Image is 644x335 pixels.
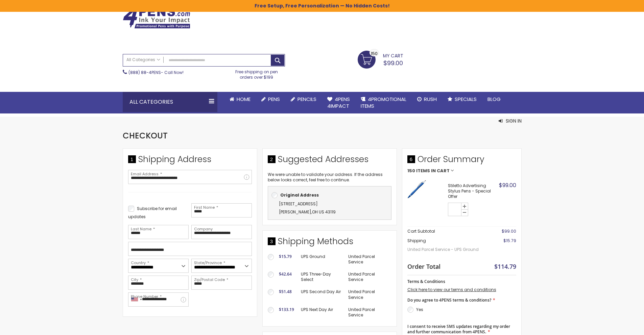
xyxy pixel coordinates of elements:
a: Blog [482,92,506,107]
a: $99.00 150 [358,51,403,68]
span: All Categories [126,57,160,62]
td: UPS Second Day Air [297,286,345,303]
a: Pens [256,92,285,107]
strong: Stiletto Advertising Stylus Pens - Special Offer [448,183,497,200]
a: 4Pens4impact [322,92,355,114]
span: 4Pens 4impact [327,96,350,109]
th: Cart Subtotal [407,226,483,236]
td: United Parcel Service [345,286,391,303]
span: Pens [268,96,280,103]
span: Specials [455,96,477,103]
span: - Call Now! [128,70,184,75]
td: United Parcel Service [345,304,391,321]
span: 43119 [325,209,336,215]
span: Home [237,96,251,103]
span: I consent to receive SMS updates regarding my order and further communication from 4PENS. [407,324,510,335]
td: United Parcel Service [345,251,391,268]
td: UPS Next Day Air [297,304,345,321]
span: $99.00 [499,181,516,189]
span: $15.79 [279,254,292,259]
button: Sign In [499,118,522,124]
div: United States: +1 [128,293,144,306]
a: Click here to view our terms and conditions [407,287,496,292]
span: $114.79 [494,262,516,270]
div: Shipping Address [128,154,252,169]
span: $99.00 [383,59,403,67]
span: Blog [487,96,501,103]
span: 4PROMOTIONAL ITEMS [361,96,406,109]
td: United Parcel Service [345,268,391,286]
span: Shipping [407,238,426,243]
span: Sign In [506,118,522,124]
a: Rush [412,92,442,107]
span: $42.64 [279,271,292,277]
span: Checkout [123,130,168,141]
img: Stiletto Advertising Stylus Pens-Blue [407,180,426,199]
span: [PERSON_NAME] [279,209,311,215]
div: Shipping Methods [268,236,391,251]
div: , [271,200,388,216]
td: UPS Ground [297,251,345,268]
span: Rush [424,96,437,103]
span: Items in Cart [416,169,450,173]
span: $99.00 [502,228,516,234]
b: Original Address [280,192,319,198]
span: Terms & Conditions [407,279,445,284]
span: 150 [371,50,378,57]
span: $133.19 [279,307,294,312]
td: UPS Three-Day Select [297,268,345,286]
span: Subscribe for email updates [128,206,177,220]
a: Home [224,92,256,107]
a: (888) 88-4PENS [128,70,161,75]
span: $51.48 [279,289,292,294]
a: 4PROMOTIONALITEMS [355,92,412,114]
span: Order Summary [407,154,516,169]
a: Specials [442,92,482,107]
strong: Order Total [407,261,440,270]
p: We were unable to validate your address. If the address below looks correct, feel free to continue. [268,172,391,183]
img: 4Pens Custom Pens and Promotional Products [123,7,190,29]
span: $15.79 [503,238,516,243]
div: Free shipping on pen orders over $199 [228,67,285,80]
span: Do you agree to 4PENS terms & conditions? [407,297,491,303]
span: 150 [407,169,415,173]
div: Suggested Addresses [268,154,391,169]
a: All Categories [123,54,164,66]
span: US [319,209,324,215]
span: Pencils [297,96,316,103]
label: Yes [416,307,423,312]
div: All Categories [123,92,217,112]
span: OH [312,209,318,215]
a: Pencils [285,92,322,107]
span: [STREET_ADDRESS] [279,201,318,207]
span: United Parcel Service - UPS Ground [407,243,483,256]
